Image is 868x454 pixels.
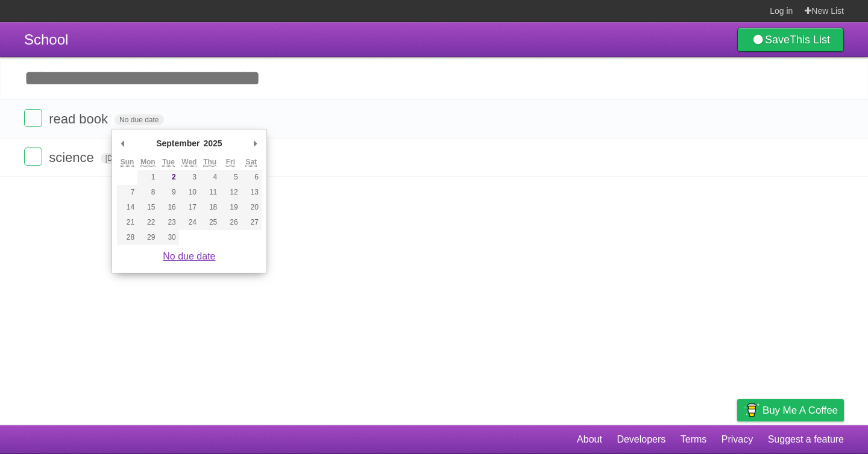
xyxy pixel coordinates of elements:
a: Buy me a coffee [737,399,844,421]
button: 22 [137,215,158,230]
a: Suggest a feature [768,428,844,451]
label: Done [24,148,42,166]
button: 12 [220,185,241,200]
button: Previous Month [117,134,129,152]
button: 26 [220,215,241,230]
div: 2025 [201,134,224,152]
button: 9 [158,185,178,200]
button: 6 [241,170,262,185]
abbr: Saturday [245,158,257,167]
button: 19 [220,200,241,215]
span: read book [49,111,111,126]
abbr: Thursday [203,158,216,167]
button: 25 [200,215,220,230]
button: 7 [117,185,137,200]
button: 13 [241,185,262,200]
span: [DATE] [101,153,133,164]
img: Buy me a coffee [743,400,759,420]
a: SaveThis List [737,28,844,52]
button: 27 [241,215,262,230]
span: No due date [115,114,163,125]
button: 28 [117,230,137,245]
a: Terms [681,428,707,451]
abbr: Friday [226,158,235,167]
button: 4 [200,170,220,185]
abbr: Tuesday [162,158,174,167]
button: 1 [137,170,158,185]
a: Developers [617,428,665,451]
button: 29 [137,230,158,245]
button: 20 [241,200,262,215]
button: 2 [158,170,178,185]
button: 3 [179,170,200,185]
button: 5 [220,170,241,185]
b: This List [790,34,830,46]
button: 30 [158,230,178,245]
button: 14 [117,200,137,215]
div: September [154,134,201,152]
abbr: Sunday [121,158,134,167]
button: 11 [200,185,220,200]
button: 16 [158,200,178,215]
button: 8 [137,185,158,200]
button: 17 [179,200,200,215]
a: No due date [163,251,215,261]
span: School [24,31,68,48]
abbr: Monday [140,158,156,167]
span: Buy me a coffee [763,400,838,421]
button: 23 [158,215,178,230]
button: 10 [179,185,200,200]
a: Privacy [722,428,753,451]
span: science [49,150,97,165]
a: About [577,428,602,451]
button: 24 [179,215,200,230]
button: 18 [200,200,220,215]
abbr: Wednesday [181,158,197,167]
button: 15 [137,200,158,215]
label: Done [24,109,42,127]
button: 21 [117,215,137,230]
button: Next Month [250,134,262,152]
